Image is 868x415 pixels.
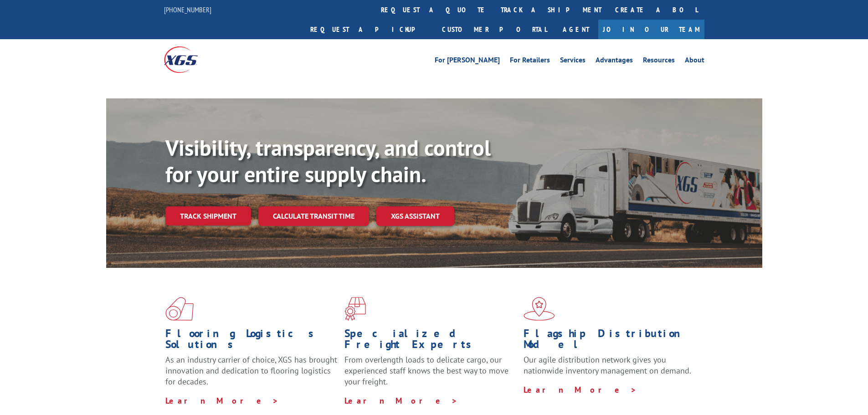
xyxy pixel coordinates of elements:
[303,20,435,39] a: Request a pickup
[344,297,366,321] img: xgs-icon-focused-on-flooring-red
[164,5,211,14] a: [PHONE_NUMBER]
[560,56,586,67] a: Services
[510,56,550,67] a: For Retailers
[344,328,517,354] h1: Specialized Freight Experts
[524,297,555,321] img: xgs-icon-flagship-distribution-model-red
[344,354,517,395] p: From overlength loads to delicate cargo, our experienced staff knows the best way to move your fr...
[165,133,491,188] b: Visibility, transparency, and control for your entire supply chain.
[165,395,279,406] a: Learn More >
[598,20,704,39] a: Join Our Team
[165,297,194,321] img: xgs-icon-total-supply-chain-intelligence-red
[165,206,251,225] a: Track shipment
[596,56,633,67] a: Advantages
[435,20,554,39] a: Customer Portal
[258,206,369,226] a: Calculate transit time
[165,328,338,354] h1: Flooring Logistics Solutions
[524,328,696,354] h1: Flagship Distribution Model
[524,354,691,376] span: Our agile distribution network gives you nationwide inventory management on demand.
[165,354,337,387] span: As an industry carrier of choice, XGS has brought innovation and dedication to flooring logistics...
[435,56,500,67] a: For [PERSON_NAME]
[376,206,454,226] a: XGS ASSISTANT
[554,20,598,39] a: Agent
[685,56,704,67] a: About
[344,395,458,406] a: Learn More >
[524,384,637,395] a: Learn More >
[643,56,675,67] a: Resources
